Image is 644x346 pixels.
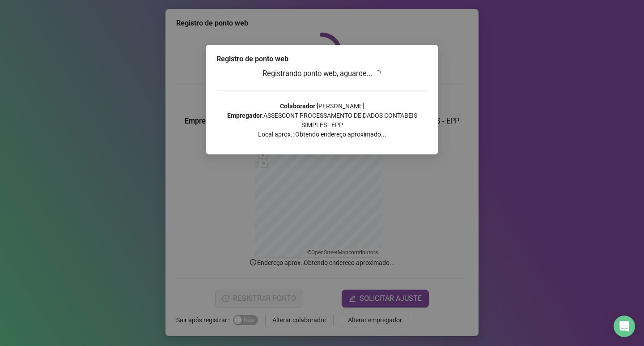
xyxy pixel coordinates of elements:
[280,103,315,110] strong: Colaborador
[614,316,635,337] div: Open Intercom Messenger
[216,54,428,64] div: Registro de ponto web
[216,102,428,139] p: : [PERSON_NAME] : ASSESCONT PROCESSAMENTO DE DADOS CONTABEIS SIMPLES - EPP Local aprox.: Obtendo ...
[227,112,262,119] strong: Empregador
[216,68,428,80] h3: Registrando ponto web, aguarde...
[374,70,381,77] span: loading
